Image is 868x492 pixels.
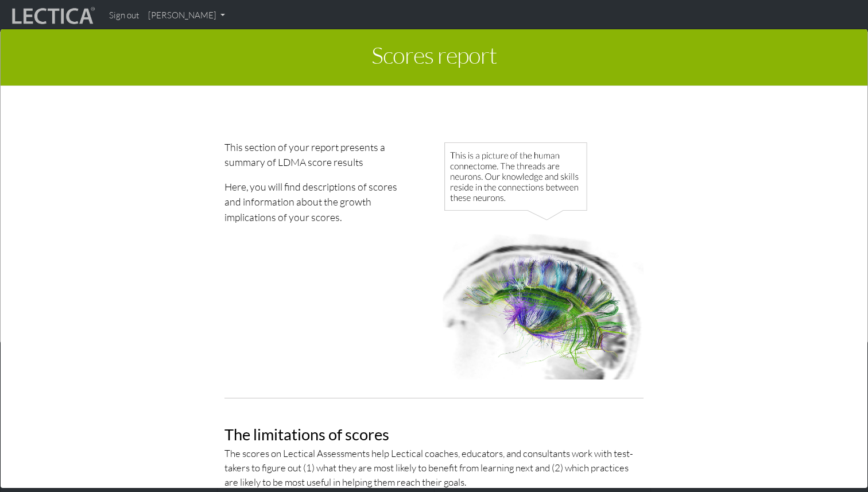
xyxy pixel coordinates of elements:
h1: Scores report [9,38,859,77]
h2: The limitations of scores [224,426,644,443]
p: This section of your report presents a summary of LDMA score results [224,140,406,170]
p: Here, you will find descriptions of scores and information about the growth implications of your ... [224,179,406,224]
p: The scores on Lectical Assessments help Lectical coaches, educators, and consultants work with te... [224,446,644,490]
img: Human connectome [443,140,644,379]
